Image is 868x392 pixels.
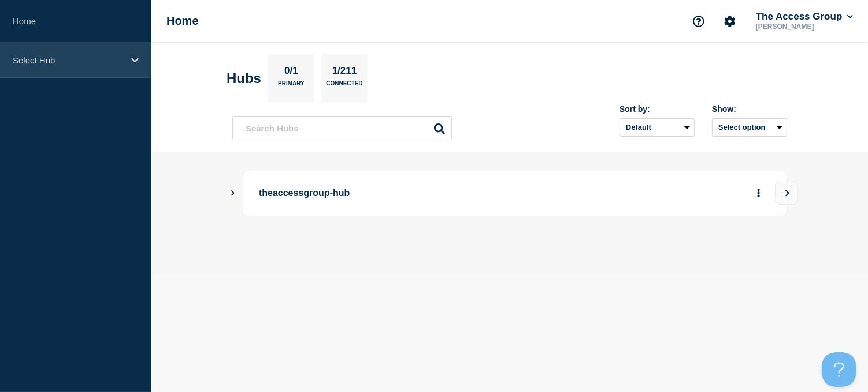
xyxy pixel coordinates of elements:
[822,352,856,387] iframe: Help Scout Beacon - Open
[326,80,362,92] p: Connected
[227,70,261,86] h2: Hubs
[278,80,305,92] p: Primary
[280,65,303,80] p: 0/1
[620,118,695,137] select: Sort by
[712,118,787,137] button: Select option
[712,104,787,114] div: Show:
[718,9,742,33] button: Account settings
[754,11,855,22] button: The Access Group
[166,14,199,28] h1: Home
[620,104,695,114] div: Sort by:
[775,182,798,205] button: View
[259,183,578,204] p: theaccessgroup-hub
[754,22,855,31] p: [PERSON_NAME]
[751,183,766,204] button: More actions
[232,116,452,140] input: Search Hubs
[230,189,236,198] button: Show Connected Hubs
[328,65,361,80] p: 1/211
[687,9,711,33] button: Support
[13,55,124,65] p: Select Hub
